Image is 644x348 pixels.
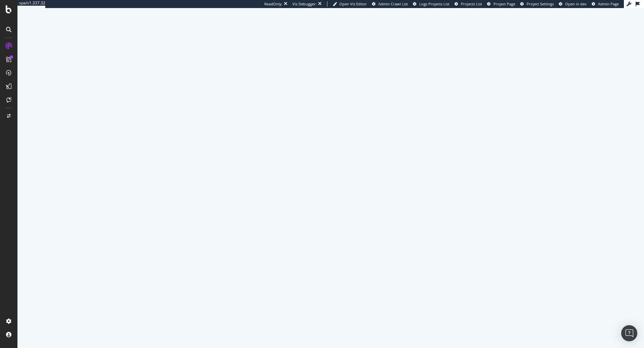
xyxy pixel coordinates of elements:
[454,1,482,7] a: Projects List
[419,1,449,6] span: Logs Projects List
[292,1,317,7] div: Viz Debugger:
[527,1,554,6] span: Project Settings
[487,1,515,7] a: Project Page
[565,1,587,6] span: Open in dev
[559,1,587,7] a: Open in dev
[461,1,482,6] span: Projects List
[592,1,619,7] a: Admin Page
[520,1,554,7] a: Project Settings
[339,1,367,6] span: Open Viz Editor
[493,1,515,6] span: Project Page
[333,1,367,7] a: Open Viz Editor
[621,325,637,341] div: Open Intercom Messenger
[413,1,449,7] a: Logs Projects List
[378,1,408,6] span: Admin Crawl List
[598,1,619,6] span: Admin Page
[372,1,408,7] a: Admin Crawl List
[264,1,282,7] div: ReadOnly:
